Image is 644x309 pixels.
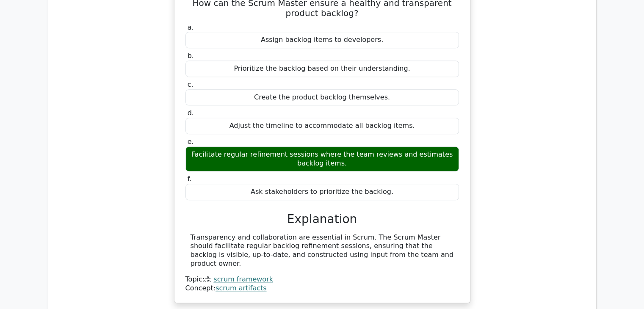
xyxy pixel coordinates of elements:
div: Adjust the timeline to accommodate all backlog items. [185,118,459,134]
div: Topic: [185,275,459,284]
span: a. [188,23,194,31]
span: e. [188,138,194,146]
div: Prioritize the backlog based on their understanding. [185,61,459,77]
span: d. [188,109,194,117]
span: b. [188,52,194,60]
a: scrum artifacts [216,284,266,292]
div: Ask stakeholders to prioritize the backlog. [185,184,459,200]
div: Assign backlog items to developers. [185,32,459,48]
div: Facilitate regular refinement sessions where the team reviews and estimates backlog items. [185,146,459,172]
h3: Explanation [191,212,454,226]
div: Transparency and collaboration are essential in Scrum. The Scrum Master should facilitate regular... [191,233,454,268]
div: Create the product backlog themselves. [185,89,459,106]
span: c. [188,80,193,88]
a: scrum framework [213,275,273,283]
div: Concept: [185,284,459,293]
span: f. [188,175,192,183]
